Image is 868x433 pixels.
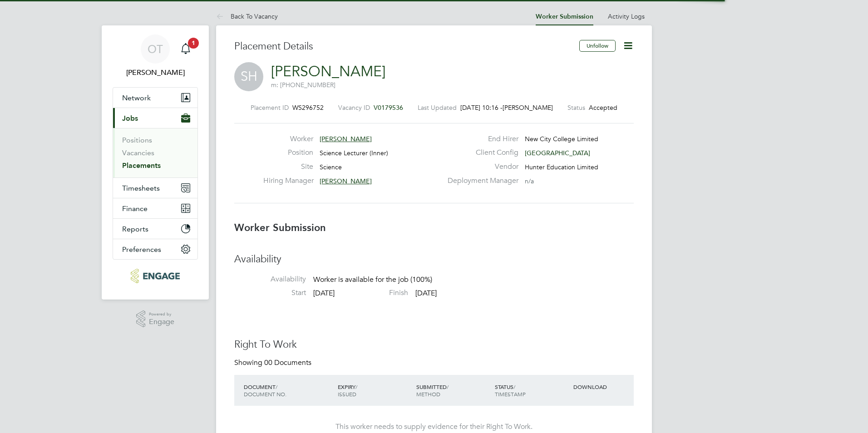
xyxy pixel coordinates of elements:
label: Vacancy ID [338,103,370,112]
span: V0179536 [374,103,403,112]
a: Powered byEngage [136,310,175,328]
span: Finance [122,204,148,213]
div: EXPIRY [335,379,414,402]
span: Science Lecturer (Inner) [320,149,388,157]
span: New City College Limited [525,135,598,143]
button: Jobs [113,108,197,128]
span: Powered by [149,310,174,318]
label: Worker [263,134,313,144]
span: Preferences [122,245,161,254]
button: Unfollow [579,40,616,52]
span: [GEOGRAPHIC_DATA] [525,149,590,157]
span: TIMESTAMP [495,390,526,398]
span: Network [122,93,151,102]
div: DOWNLOAD [571,379,634,395]
label: Last Updated [418,103,457,112]
span: [DATE] [415,289,437,298]
button: Finance [113,198,197,218]
div: This worker needs to supply evidence for their Right To Work. [243,422,625,432]
span: METHOD [416,390,440,398]
label: Status [567,103,585,112]
label: Hiring Manager [263,176,313,186]
label: Site [263,162,313,172]
label: Deployment Manager [442,176,518,186]
button: Timesheets [113,178,197,198]
span: Olivia Triassi [113,67,198,78]
a: Back To Vacancy [216,12,278,20]
span: n/a [525,177,534,185]
a: OT[PERSON_NAME] [113,34,198,78]
span: 00 Documents [264,358,311,367]
label: Position [263,148,313,157]
span: Engage [149,318,174,326]
button: Preferences [113,239,197,259]
label: End Hirer [442,134,518,144]
span: ISSUED [338,390,356,398]
span: Worker is available for the job (100%) [313,275,432,284]
label: Vendor [442,162,518,172]
span: Science [320,163,342,171]
span: / [513,383,515,390]
span: [PERSON_NAME] [320,135,372,143]
a: [PERSON_NAME] [271,63,385,80]
a: Activity Logs [608,12,645,20]
label: Client Config [442,148,518,157]
a: Placements [122,161,161,170]
span: [DATE] [313,289,335,298]
b: Worker Submission [234,221,326,234]
div: SUBMITTED [414,379,493,402]
label: Placement ID [251,103,289,112]
span: [PERSON_NAME] [320,177,372,185]
div: Showing [234,358,313,368]
nav: Main navigation [102,25,209,300]
span: Hunter Education Limited [525,163,598,171]
span: Reports [122,225,148,233]
a: Go to home page [113,269,198,283]
span: [PERSON_NAME] [503,103,553,112]
button: Reports [113,219,197,239]
button: Network [113,88,197,108]
span: SH [234,62,263,91]
span: Timesheets [122,184,160,192]
label: Availability [234,275,306,284]
span: Accepted [589,103,617,112]
h3: Placement Details [234,40,572,53]
div: Jobs [113,128,197,177]
span: 1 [188,38,199,49]
h3: Availability [234,253,634,266]
span: Jobs [122,114,138,123]
h3: Right To Work [234,338,634,351]
span: OT [148,43,163,55]
span: WS296752 [292,103,324,112]
a: Vacancies [122,148,154,157]
span: / [355,383,357,390]
img: huntereducation-logo-retina.png [131,269,179,283]
label: Finish [336,288,408,298]
a: Positions [122,136,152,144]
span: / [276,383,277,390]
span: [DATE] 10:16 - [460,103,503,112]
a: 1 [177,34,195,64]
div: STATUS [493,379,571,402]
div: DOCUMENT [242,379,335,402]
span: m: [PHONE_NUMBER] [271,81,335,89]
span: DOCUMENT NO. [244,390,286,398]
span: / [447,383,449,390]
label: Start [234,288,306,298]
a: Worker Submission [536,13,593,20]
